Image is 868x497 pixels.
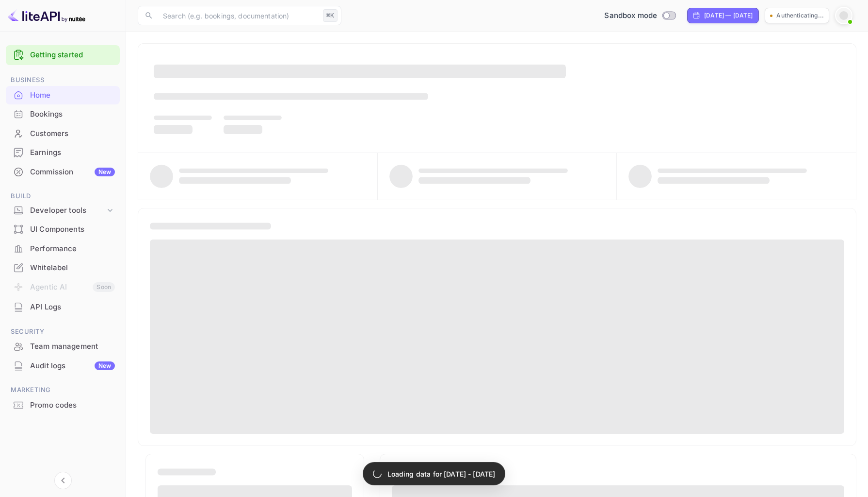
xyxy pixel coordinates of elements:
div: Promo codes [6,396,120,415]
span: Business [6,75,120,86]
span: Marketing [6,385,120,395]
div: Team management [6,337,120,356]
a: Getting started [30,50,115,61]
div: New [95,168,115,176]
div: Developer tools [6,202,120,219]
a: Performance [6,240,120,257]
div: Whitelabel [6,258,120,277]
a: Promo codes [6,396,120,414]
button: Collapse navigation [54,472,72,489]
a: UI Components [6,220,120,238]
a: Team management [6,337,120,355]
div: UI Components [6,220,120,239]
div: Promo codes [30,400,115,411]
a: API Logs [6,298,120,316]
div: Whitelabel [30,262,115,274]
div: API Logs [30,302,115,313]
img: LiteAPI logo [8,8,85,23]
div: Commission [30,167,115,178]
div: Performance [6,240,120,258]
span: Sandbox mode [604,10,657,21]
div: Customers [30,128,115,139]
span: Build [6,191,120,202]
div: ⌘K [323,9,338,22]
div: API Logs [6,298,120,317]
div: Audit logs [30,360,115,372]
a: Home [6,86,120,104]
div: Earnings [30,147,115,158]
div: Home [6,86,120,105]
div: UI Components [30,224,115,235]
div: New [95,361,115,370]
div: CommissionNew [6,163,120,182]
a: Earnings [6,143,120,161]
input: Search (e.g. bookings, documentation) [157,6,319,25]
p: Authenticating... [776,11,824,20]
a: Audit logsNew [6,357,120,375]
p: Loading data for [DATE] - [DATE] [387,469,496,479]
div: Home [30,90,115,101]
div: Getting started [6,45,120,65]
div: Audit logsNew [6,357,120,376]
div: Earnings [6,143,120,162]
a: Customers [6,124,120,142]
div: Team management [30,341,115,352]
div: Bookings [6,105,120,124]
div: Switch to Production mode [600,10,679,21]
a: Whitelabel [6,258,120,276]
div: Developer tools [30,205,105,216]
div: [DATE] — [DATE] [704,11,753,20]
span: Security [6,326,120,337]
div: Customers [6,124,120,143]
div: Performance [30,243,115,255]
a: CommissionNew [6,163,120,181]
div: Bookings [30,109,115,120]
a: Bookings [6,105,120,123]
